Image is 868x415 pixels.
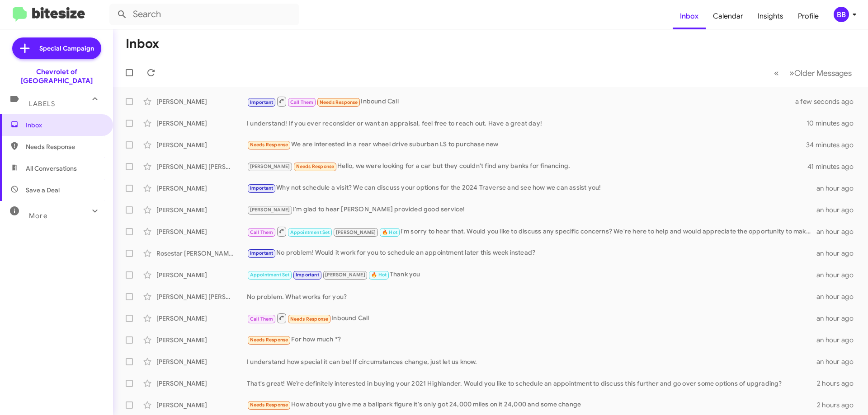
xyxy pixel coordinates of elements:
[156,357,247,366] div: [PERSON_NAME]
[156,119,247,128] div: [PERSON_NAME]
[247,226,816,237] div: I'm sorry to hear that. Would you like to discuss any specific concerns? We're here to help and w...
[156,227,247,236] div: [PERSON_NAME]
[290,229,330,235] span: Appointment Set
[29,100,55,108] span: Labels
[290,316,329,322] span: Needs Response
[156,401,247,410] div: [PERSON_NAME]
[12,37,101,59] a: Special Campaign
[26,142,103,151] span: Needs Response
[26,121,103,130] span: Inbox
[247,119,807,128] div: I understand! If you ever reconsider or want an appraisal, feel free to reach out. Have a great day!
[156,140,247,149] div: [PERSON_NAME]
[156,270,247,280] div: [PERSON_NAME]
[750,3,791,29] a: Insights
[382,229,397,235] span: 🔥 Hot
[807,97,861,106] div: a few seconds ago
[769,64,857,82] nav: Page navigation example
[816,205,861,214] div: an hour ago
[109,4,299,25] input: Search
[247,205,816,215] div: I'm glad to hear [PERSON_NAME] provided good service!
[247,292,816,301] div: No problem. What works for you?
[791,3,826,29] a: Profile
[807,140,861,149] div: 34 minutes ago
[156,97,247,106] div: [PERSON_NAME]
[816,249,861,258] div: an hour ago
[250,402,288,408] span: Needs Response
[250,272,290,278] span: Appointment Set
[817,379,861,388] div: 2 hours ago
[250,185,274,191] span: Important
[39,44,94,53] span: Special Campaign
[247,270,816,280] div: Thank you
[247,357,816,366] div: I understand how special it can be! If circumstances change, just let us know.
[320,99,358,105] span: Needs Response
[156,292,247,301] div: [PERSON_NAME] [PERSON_NAME]
[336,229,376,235] span: [PERSON_NAME]
[250,316,274,322] span: Call Them
[26,164,77,173] span: All Conversations
[296,272,319,278] span: Important
[673,3,706,29] a: Inbox
[156,336,247,345] div: [PERSON_NAME]
[816,184,861,193] div: an hour ago
[250,163,290,169] span: [PERSON_NAME]
[826,7,858,22] button: BB
[250,337,288,343] span: Needs Response
[816,227,861,236] div: an hour ago
[247,248,816,258] div: No problem! Would it work for you to schedule an appointment later this week instead?
[156,249,247,258] div: Rosestar [PERSON_NAME]
[247,379,817,388] div: That's great! We’re definitely interested in buying your 2021 Highlander. Would you like to sched...
[250,99,274,105] span: Important
[784,64,857,82] button: Next
[247,96,807,107] div: Inbound Call
[371,272,387,278] span: 🔥 Hot
[156,162,247,171] div: [PERSON_NAME] [PERSON_NAME]
[156,379,247,388] div: [PERSON_NAME]
[29,212,47,220] span: More
[769,64,784,82] button: Previous
[247,312,816,324] div: Inbound Call
[250,229,274,235] span: Call Them
[789,67,794,79] span: »
[296,163,335,169] span: Needs Response
[247,140,807,150] div: We are interested in a rear wheel drive suburban LS to purchase new
[126,37,159,51] h1: Inbox
[156,205,247,214] div: [PERSON_NAME]
[816,336,861,345] div: an hour ago
[250,142,288,148] span: Needs Response
[250,207,290,213] span: [PERSON_NAME]
[250,250,274,256] span: Important
[156,314,247,323] div: [PERSON_NAME]
[247,183,816,193] div: Why not schedule a visit? We can discuss your options for the 2024 Traverse and see how we can as...
[156,184,247,193] div: [PERSON_NAME]
[816,357,861,366] div: an hour ago
[816,314,861,323] div: an hour ago
[817,401,861,410] div: 2 hours ago
[706,3,750,29] a: Calendar
[290,99,314,105] span: Call Them
[325,272,365,278] span: [PERSON_NAME]
[816,270,861,280] div: an hour ago
[247,161,807,172] div: Hello, we were looking for a car but they couldn't find any banks for financing.
[834,7,849,22] div: BB
[26,186,60,195] span: Save a Deal
[247,335,816,345] div: For how much *?
[774,67,779,79] span: «
[816,292,861,301] div: an hour ago
[794,68,852,78] span: Older Messages
[807,119,861,128] div: 10 minutes ago
[247,400,817,410] div: How about you give me a ballpark figure it's only got 24,000 miles on it 24,000 and some change
[807,162,861,171] div: 41 minutes ago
